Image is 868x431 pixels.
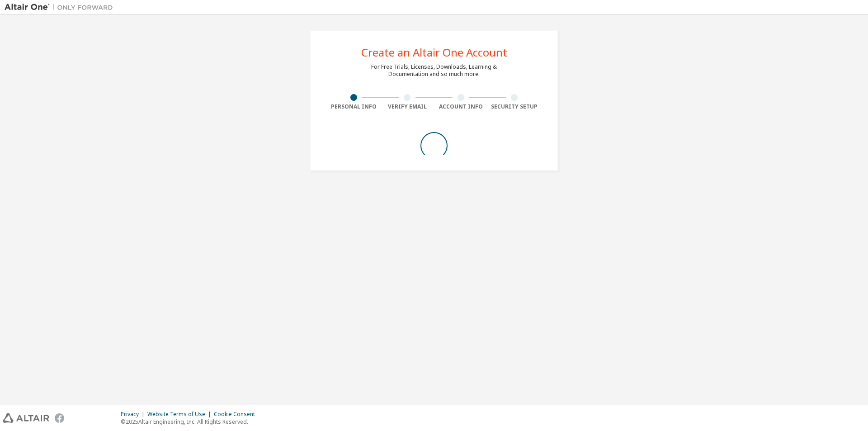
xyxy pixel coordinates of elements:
[147,411,214,418] div: Website Terms of Use
[488,103,542,110] div: Security Setup
[55,413,64,423] img: facebook.svg
[3,413,49,423] img: altair_logo.svg
[121,418,260,426] p: © 2025 Altair Engineering, Inc. All Rights Reserved.
[214,411,260,418] div: Cookie Consent
[371,63,497,78] div: For Free Trials, Licenses, Downloads, Learning & Documentation and so much more.
[327,103,381,110] div: Personal Info
[121,411,147,418] div: Privacy
[381,103,434,110] div: Verify Email
[434,103,488,110] div: Account Info
[361,47,507,58] div: Create an Altair One Account
[5,3,118,12] img: Altair One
